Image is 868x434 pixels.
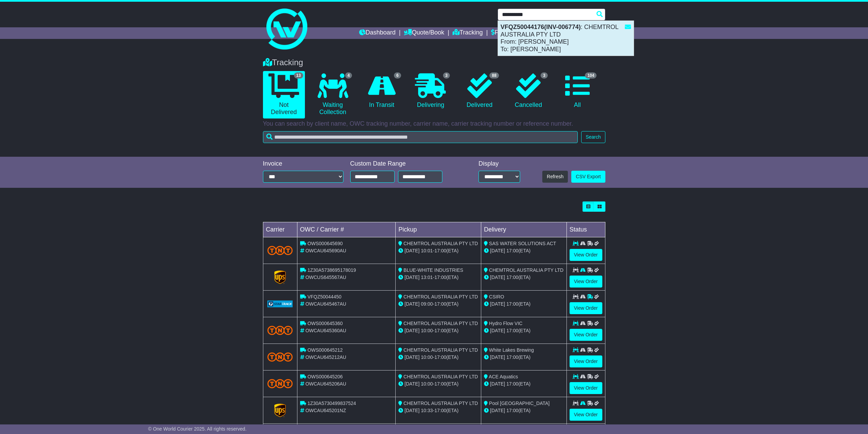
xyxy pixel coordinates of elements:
div: (ETA) [484,407,564,414]
span: OWS000645690 [307,241,343,246]
a: View Order [570,249,602,261]
div: Invoice [263,160,343,168]
a: 3 Cancelled [507,71,549,111]
div: - (ETA) [398,407,478,414]
a: Tracking [453,27,483,39]
div: - (ETA) [398,327,478,334]
span: [DATE] [404,408,420,413]
strong: VFQZ50044176(INV-006774) [501,24,581,30]
span: OWCAU645212AU [305,354,346,360]
span: [DATE] [404,301,420,307]
span: [DATE] [404,328,420,333]
span: 17:00 [435,275,446,280]
span: 17:00 [435,328,446,333]
a: View Order [570,409,602,421]
div: (ETA) [484,327,564,334]
span: OWS000645206 [307,374,343,379]
a: Dashboard [359,27,396,39]
span: CHEMTROL AUSTRALIA PTY LTD [403,401,478,406]
p: You can search by client name, OWC tracking number, carrier name, carrier tracking number or refe... [263,120,605,128]
span: [DATE] [490,328,505,333]
span: OWS000645212 [307,347,343,353]
span: 3 [541,72,548,79]
span: CHEMTROL AUSTRALIA PTY LTD [403,321,478,326]
td: Status [567,222,605,237]
span: © One World Courier 2025. All rights reserved. [148,426,247,432]
span: 17:00 [435,248,446,253]
img: TNT_Domestic.png [267,379,293,388]
span: [DATE] [404,354,420,360]
span: 1Z30A5738695178019 [307,267,356,273]
div: - (ETA) [398,380,478,388]
img: TNT_Domestic.png [267,246,293,255]
div: Display [479,160,520,168]
img: TNT_Domestic.png [267,352,293,362]
a: View Order [570,382,602,394]
span: 17:00 [506,354,518,360]
div: Custom Date Range [350,160,460,168]
span: [DATE] [490,301,505,307]
img: GetCarrierServiceLogo [274,270,286,284]
a: 3 Delivering [410,71,452,111]
span: OWCAU645690AU [305,248,346,253]
span: CHEMTROL AUSTRALIA PTY LTD [403,374,478,379]
img: GetCarrierServiceLogo [267,300,293,307]
span: 17:00 [506,381,518,387]
span: SAS WATER SOLUTIONS ACT [489,241,556,246]
span: 13 [294,72,303,79]
span: 10:01 [421,248,433,253]
button: Search [581,131,605,143]
span: OWCUS645567AU [305,275,346,280]
span: 09:00 [421,301,433,307]
span: Pool [GEOGRAPHIC_DATA] [489,401,550,406]
span: CHEMTROL AUSTRALIA PTY LTD [403,294,478,299]
span: 17:00 [435,354,446,360]
span: 17:00 [506,408,518,413]
span: [DATE] [490,275,505,280]
span: 17:00 [506,328,518,333]
div: (ETA) [484,380,564,388]
a: 13 Not Delivered [263,71,305,118]
span: 10:00 [421,381,433,387]
img: GetCarrierServiceLogo [274,404,286,417]
a: 88 Delivered [458,71,500,111]
span: [DATE] [490,354,505,360]
div: (ETA) [484,274,564,281]
td: OWC / Carrier # [297,222,396,237]
span: 17:00 [435,301,446,307]
div: (ETA) [484,300,564,308]
span: OWCAU645201NZ [305,408,346,413]
span: 1Z30A5730499837524 [307,401,356,406]
span: 10:33 [421,408,433,413]
span: [DATE] [404,275,420,280]
span: ACE Aquatics [489,374,518,379]
span: BLUE-WHITE INDUSTRIES [403,267,463,273]
div: - (ETA) [398,354,478,361]
div: Tracking [260,58,609,68]
span: 4 [345,72,352,79]
span: 6 [394,72,401,79]
a: View Order [570,276,602,288]
span: CSIRO [489,294,504,299]
a: View Order [570,355,602,367]
span: Hydro Flow VIC [489,321,523,326]
td: Pickup [396,222,481,237]
div: - (ETA) [398,300,478,308]
a: View Order [570,302,602,314]
div: - (ETA) [398,247,478,254]
span: 3 [443,72,450,79]
img: TNT_Domestic.png [267,326,293,335]
a: 4 Waiting Collection [312,71,354,118]
span: [DATE] [404,381,420,387]
div: (ETA) [484,247,564,254]
a: Financials [491,27,522,39]
span: 17:00 [435,381,446,387]
span: OWCAU645360AU [305,328,346,333]
span: [DATE] [490,381,505,387]
a: 6 In Transit [361,71,402,111]
button: Refresh [542,171,568,183]
span: 10:00 [421,354,433,360]
span: OWCAU645206AU [305,381,346,387]
div: - (ETA) [398,274,478,281]
span: OWCAU645467AU [305,301,346,307]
